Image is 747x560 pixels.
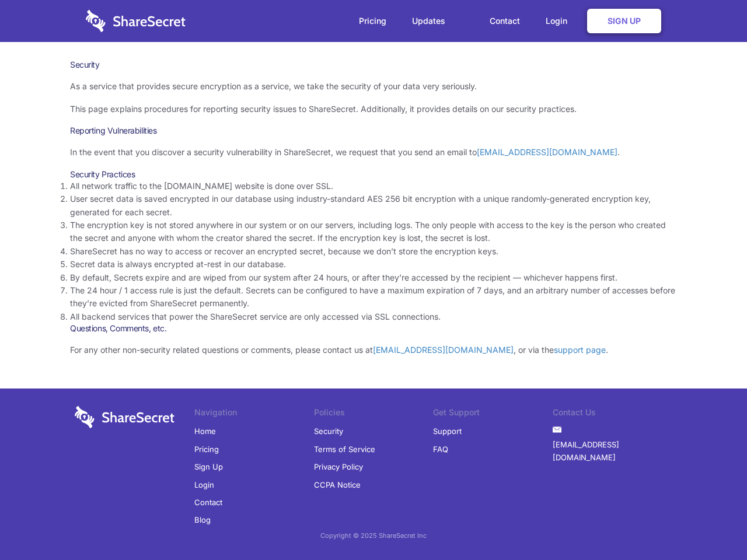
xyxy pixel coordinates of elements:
[553,436,672,467] a: [EMAIL_ADDRESS][DOMAIN_NAME]
[554,345,606,355] a: support page
[75,406,174,428] img: logo-wordmark-white-trans-d4663122ce5f474addd5e946df7df03e33cb6a1c49d2221995e7729f52c070b2.svg
[70,310,677,323] li: All backend services that power the ShareSecret service are only accessed via SSL connections.
[433,422,462,440] a: Support
[194,422,216,440] a: Home
[70,284,677,310] li: The 24 hour / 1 access rule is just the default. Secrets can be configured to have a maximum expi...
[194,511,211,528] a: Blog
[534,3,585,39] a: Login
[70,258,677,271] li: Secret data is always encrypted at-rest in our database.
[433,440,448,458] a: FAQ
[70,80,677,93] p: As a service that provides secure encryption as a service, we take the security of your data very...
[70,60,677,70] h1: Security
[433,406,553,422] li: Get Support
[194,406,314,422] li: Navigation
[553,406,672,422] li: Contact Us
[70,103,677,116] p: This page explains procedures for reporting security issues to ShareSecret. Additionally, it prov...
[477,147,617,157] a: [EMAIL_ADDRESS][DOMAIN_NAME]
[70,192,677,219] li: User secret data is saved encrypted in our database using industry-standard AES 256 bit encryptio...
[70,271,677,284] li: By default, Secrets expire and are wiped from our system after 24 hours, or after they’re accesse...
[70,323,677,334] h3: Questions, Comments, etc.
[478,3,532,39] a: Contact
[314,422,343,440] a: Security
[314,440,375,458] a: Terms of Service
[194,476,214,494] a: Login
[70,146,677,159] p: In the event that you discover a security vulnerability in ShareSecret, we request that you send ...
[587,9,661,33] a: Sign Up
[70,125,677,136] h3: Reporting Vulnerabilities
[70,219,677,245] li: The encryption key is not stored anywhere in our system or on our servers, including logs. The on...
[314,476,361,494] a: CCPA Notice
[70,344,677,356] p: For any other non-security related questions or comments, please contact us at , or via the .
[194,494,222,511] a: Contact
[314,458,363,475] a: Privacy Policy
[70,180,677,192] li: All network traffic to the [DOMAIN_NAME] website is done over SSL.
[314,406,434,422] li: Policies
[347,3,398,39] a: Pricing
[194,440,219,458] a: Pricing
[194,458,223,475] a: Sign Up
[70,169,677,180] h3: Security Practices
[70,245,677,258] li: ShareSecret has no way to access or recover an encrypted secret, because we don’t store the encry...
[373,345,514,355] a: [EMAIL_ADDRESS][DOMAIN_NAME]
[86,10,186,32] img: logo-wordmark-white-trans-d4663122ce5f474addd5e946df7df03e33cb6a1c49d2221995e7729f52c070b2.svg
